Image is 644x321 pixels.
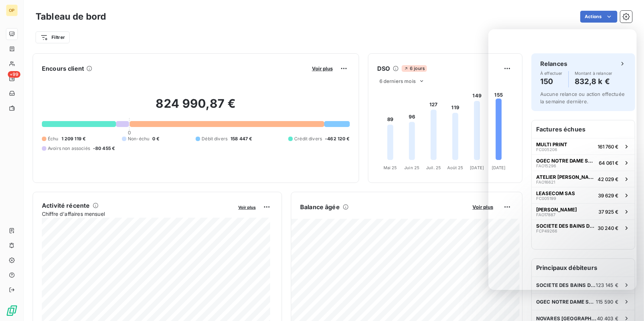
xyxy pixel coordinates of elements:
span: Chiffre d'affaires mensuel [42,210,233,218]
iframe: Intercom live chat [488,29,637,290]
button: Voir plus [470,204,495,210]
h6: Encours client [42,64,84,73]
span: Crédit divers [294,136,322,142]
span: Échu [48,136,59,142]
tspan: Juin 25 [404,165,419,170]
h6: Balance âgée [300,203,340,211]
span: -80 455 € [93,145,115,152]
span: Voir plus [312,66,333,71]
tspan: Août 25 [447,165,463,170]
span: Non-échu [128,136,149,142]
span: 1 209 119 € [62,136,86,142]
span: -462 120 € [325,136,350,142]
button: Filtrer [36,31,70,43]
button: Voir plus [236,204,258,210]
img: Logo LeanPay [6,305,18,317]
span: 0 € [152,136,159,142]
div: OP [6,4,18,16]
span: Avoirs non associés [48,145,90,152]
h2: 824 990,87 € [42,96,350,118]
h6: DSO [377,64,390,73]
span: +99 [8,71,20,78]
span: Débit divers [202,136,228,142]
button: Voir plus [310,65,335,72]
iframe: Intercom live chat [619,296,637,314]
span: 6 derniers mois [379,78,416,84]
span: 158 447 € [230,136,252,142]
h6: Activité récente [42,201,90,210]
tspan: [DATE] [470,165,484,170]
span: 0 [128,130,131,136]
h3: Tableau de bord [36,10,106,23]
button: Actions [580,11,617,23]
tspan: Juil. 25 [426,165,441,170]
span: 115 590 € [596,299,618,305]
span: OGEC NOTRE DAME SACRE COEUR [536,299,596,305]
span: Voir plus [472,204,493,210]
tspan: Mai 25 [383,165,397,170]
span: 6 jours [402,65,427,72]
span: Voir plus [238,205,256,210]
